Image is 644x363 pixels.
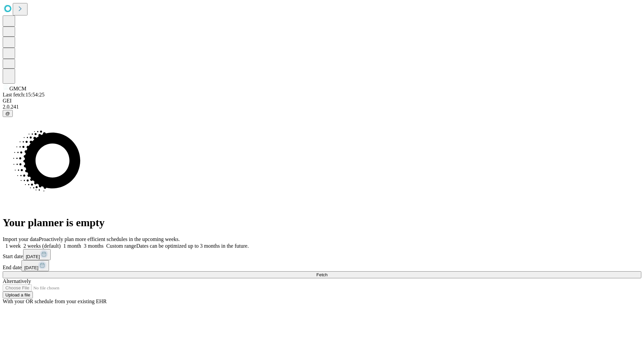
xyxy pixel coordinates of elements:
[5,243,21,249] span: 1 week
[3,271,641,278] button: Fetch
[21,260,49,271] button: [DATE]
[3,98,641,104] div: GEI
[3,298,107,304] span: With your OR schedule from your existing EHR
[3,278,31,284] span: Alternatively
[5,111,10,116] span: @
[23,243,61,249] span: 2 weeks (default)
[3,216,641,229] h1: Your planner is empty
[84,243,104,249] span: 3 months
[3,92,45,97] span: Last fetch: 15:54:25
[3,236,39,242] span: Import your data
[23,249,51,260] button: [DATE]
[3,104,641,110] div: 2.0.241
[39,236,180,242] span: Proactively plan more efficient schedules in the upcoming weeks.
[24,265,38,270] span: [DATE]
[63,243,81,249] span: 1 month
[3,249,641,260] div: Start date
[3,260,641,271] div: End date
[9,86,26,91] span: GMCM
[136,243,249,249] span: Dates can be optimized up to 3 months in the future.
[106,243,136,249] span: Custom range
[26,254,40,259] span: [DATE]
[3,110,13,117] button: @
[316,272,327,277] span: Fetch
[3,291,33,298] button: Upload a file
